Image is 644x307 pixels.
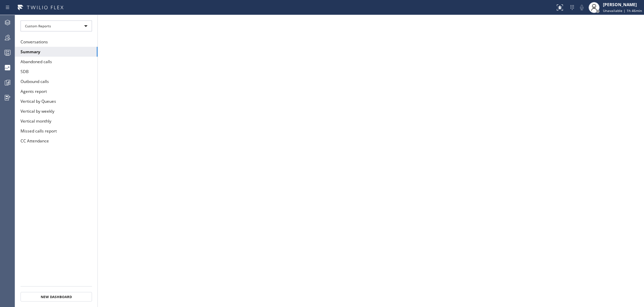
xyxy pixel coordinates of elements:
div: [PERSON_NAME] [603,2,642,8]
button: Vertical monthly [15,116,97,126]
div: Custom Reports [21,20,92,31]
button: Vertical by weekly [15,106,97,116]
button: Missed calls report [15,126,97,136]
button: Vertical by Queues [15,96,97,106]
span: Unavailable | 1h 46min [603,8,642,13]
button: Agents report [15,86,97,96]
button: Mute [577,3,587,12]
button: CC Attendance [15,136,97,146]
button: Outbound calls [15,76,97,86]
button: Conversations [15,37,97,47]
button: Summary [15,47,97,57]
button: Abandoned calls [15,57,97,67]
button: New Dashboard [21,292,92,302]
iframe: dashboard_b794bedd1109 [98,15,644,307]
button: SDB [15,67,97,76]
